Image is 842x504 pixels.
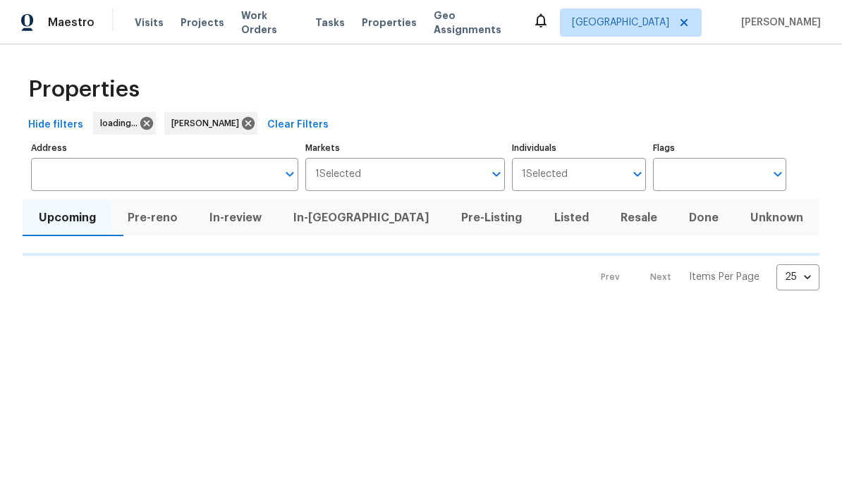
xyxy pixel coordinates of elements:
span: Tasks [315,18,345,27]
span: Maestro [48,16,94,30]
span: Done [682,208,726,228]
span: Properties [362,16,417,30]
label: Markets [305,144,506,152]
span: [PERSON_NAME] [736,16,821,30]
div: loading... [93,112,156,135]
button: Open [768,164,788,184]
span: loading... [100,116,143,130]
div: [PERSON_NAME] [164,112,257,135]
span: In-[GEOGRAPHIC_DATA] [286,208,437,228]
span: Listed [547,208,596,228]
span: In-review [202,208,269,228]
span: 1 Selected [522,168,568,180]
p: Items Per Page [689,270,759,284]
span: [PERSON_NAME] [171,116,245,130]
nav: Pagination Navigation [587,264,819,290]
span: 1 Selected [315,168,361,180]
span: Clear Filters [267,116,329,134]
label: Address [31,144,298,152]
button: Clear Filters [262,112,334,138]
span: Resale [613,208,664,228]
span: Geo Assignments [434,8,515,37]
span: Upcoming [31,208,103,228]
span: Hide filters [28,116,83,134]
label: Individuals [512,144,645,152]
button: Open [487,164,506,184]
span: Projects [181,16,224,30]
span: Visits [135,16,164,30]
span: [GEOGRAPHIC_DATA] [572,16,669,30]
span: Pre-Listing [454,208,530,228]
span: Properties [28,82,140,97]
span: Work Orders [241,8,298,37]
button: Hide filters [23,112,89,138]
button: Open [628,164,647,184]
label: Flags [653,144,786,152]
span: Pre-reno [120,208,185,228]
button: Open [280,164,300,184]
span: Unknown [743,208,811,228]
div: 25 [776,259,819,295]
